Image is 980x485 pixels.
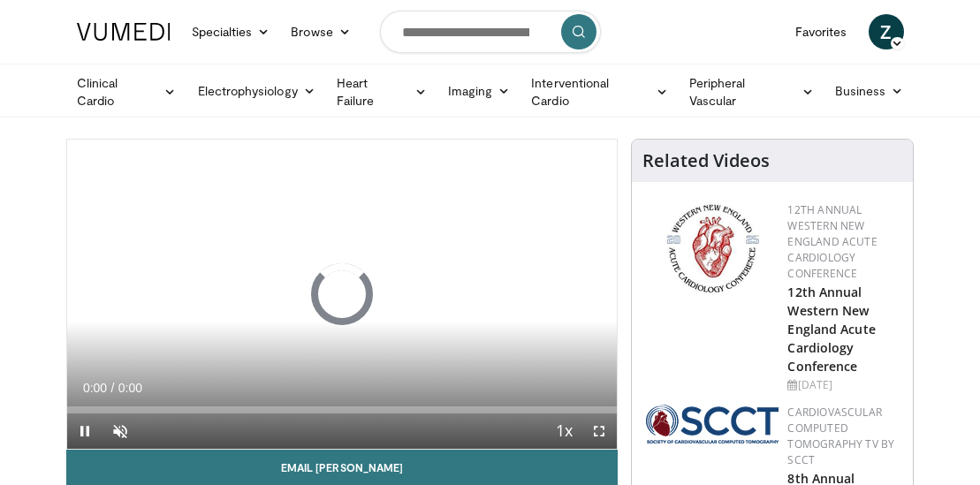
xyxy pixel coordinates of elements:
button: Unmute [103,413,138,449]
span: / [111,381,115,395]
img: 0954f259-7907-4053-a817-32a96463ecc8.png.150x105_q85_autocrop_double_scale_upscale_version-0.2.png [664,202,762,295]
button: Pause [67,413,103,449]
a: Specialties [181,14,281,49]
a: Cardiovascular Computed Tomography TV by SCCT [787,405,894,467]
input: Search topics, interventions [380,11,601,53]
a: Interventional Cardio [520,74,678,110]
a: Clinical Cardio [66,74,187,110]
img: VuMedi Logo [77,23,171,41]
h4: Related Videos [642,150,770,171]
button: Playback Rate [546,413,581,449]
a: Favorites [785,14,858,49]
button: Fullscreen [581,413,617,449]
img: 51a70120-4f25-49cc-93a4-67582377e75f.png.150x105_q85_autocrop_double_scale_upscale_version-0.2.png [646,405,779,443]
a: Email [PERSON_NAME] [66,450,619,485]
a: 12th Annual Western New England Acute Cardiology Conference [787,202,877,281]
span: 0:00 [83,381,107,395]
a: 12th Annual Western New England Acute Cardiology Conference [787,284,875,375]
a: Z [869,14,904,49]
a: Peripheral Vascular [679,74,824,110]
div: Progress Bar [67,406,618,413]
div: [DATE] [787,377,899,393]
video-js: Video Player [67,140,618,449]
a: Imaging [437,73,521,109]
a: Heart Failure [326,74,437,110]
a: Business [824,73,915,109]
span: 0:00 [118,381,142,395]
a: Browse [280,14,361,49]
a: Electrophysiology [187,73,326,109]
